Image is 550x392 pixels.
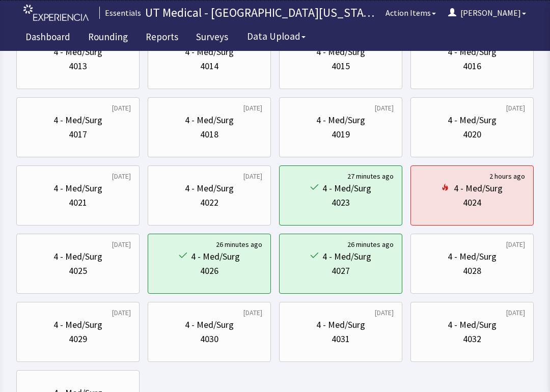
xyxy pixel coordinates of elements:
[322,249,371,264] div: 4 - Med/Surg
[463,127,481,142] div: 4020
[243,103,262,113] div: [DATE]
[347,171,394,181] div: 27 minutes ago
[200,332,218,346] div: 4030
[53,181,102,195] div: 4 - Med/Surg
[448,113,497,127] div: 4 - Med/Surg
[316,45,365,59] div: 4 - Med/Surg
[454,181,503,195] div: 4 - Med/Surg
[138,25,186,51] a: Reports
[332,264,350,278] div: 4027
[506,103,525,113] div: [DATE]
[379,3,442,23] button: Action Items
[112,239,131,249] div: [DATE]
[463,332,481,346] div: 4032
[243,307,262,318] div: [DATE]
[69,195,87,210] div: 4021
[463,195,481,210] div: 4024
[23,5,89,21] img: experiencia_logo.png
[448,318,497,332] div: 4 - Med/Surg
[145,5,379,21] p: UT Medical - [GEOGRAPHIC_DATA][US_STATE]
[188,25,236,51] a: Surveys
[200,195,218,210] div: 4022
[375,103,394,113] div: [DATE]
[53,249,102,264] div: 4 - Med/Surg
[332,59,350,73] div: 4015
[185,45,234,59] div: 4 - Med/Surg
[200,264,218,278] div: 4026
[69,264,87,278] div: 4025
[185,181,234,195] div: 4 - Med/Surg
[347,239,394,249] div: 26 minutes ago
[185,113,234,127] div: 4 - Med/Surg
[448,45,497,59] div: 4 - Med/Surg
[99,7,141,19] div: Essentials
[112,171,131,181] div: [DATE]
[191,249,240,264] div: 4 - Med/Surg
[506,239,525,249] div: [DATE]
[69,127,87,142] div: 4017
[112,103,131,113] div: [DATE]
[322,181,371,195] div: 4 - Med/Surg
[448,249,497,264] div: 4 - Med/Surg
[200,127,218,142] div: 4018
[69,332,87,346] div: 4029
[18,25,78,51] a: Dashboard
[53,45,102,59] div: 4 - Med/Surg
[53,113,102,127] div: 4 - Med/Surg
[332,127,350,142] div: 4019
[80,25,135,51] a: Rounding
[316,113,365,127] div: 4 - Med/Surg
[53,318,102,332] div: 4 - Med/Surg
[489,171,525,181] div: 2 hours ago
[200,59,218,73] div: 4014
[463,264,481,278] div: 4028
[112,307,131,318] div: [DATE]
[463,59,481,73] div: 4016
[69,59,87,73] div: 4013
[332,332,350,346] div: 4031
[442,3,532,23] button: [PERSON_NAME]
[332,195,350,210] div: 4023
[241,27,312,46] button: Data Upload
[185,318,234,332] div: 4 - Med/Surg
[375,307,394,318] div: [DATE]
[243,171,262,181] div: [DATE]
[316,318,365,332] div: 4 - Med/Surg
[216,239,262,249] div: 26 minutes ago
[506,307,525,318] div: [DATE]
